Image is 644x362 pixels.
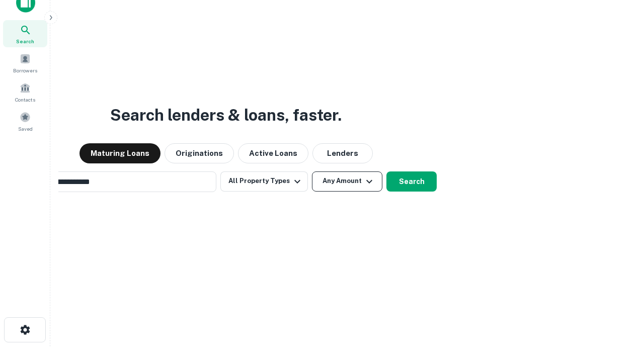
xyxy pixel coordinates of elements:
button: Originations [165,143,234,163]
button: Maturing Loans [79,143,160,163]
a: Borrowers [3,49,47,76]
span: Search [16,37,34,45]
span: Contacts [15,96,35,104]
span: Borrowers [13,66,37,74]
button: All Property Types [220,171,308,192]
span: Saved [18,125,33,133]
a: Saved [3,108,47,135]
h3: Search lenders & loans, faster. [110,103,342,127]
a: Contacts [3,78,47,106]
button: Any Amount [312,171,382,192]
a: Search [3,20,47,47]
button: Lenders [312,143,373,163]
button: Active Loans [238,143,308,163]
iframe: Chat Widget [594,282,644,330]
button: Search [386,171,437,192]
